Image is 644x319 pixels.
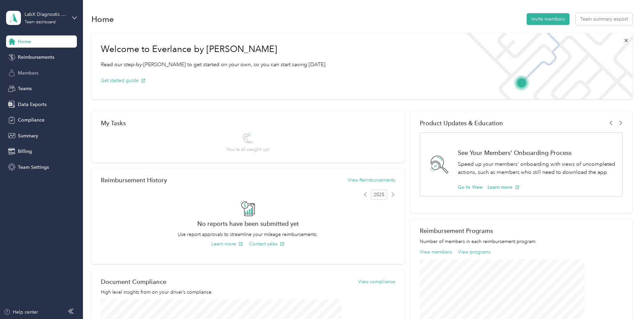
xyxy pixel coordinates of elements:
span: Team Settings [18,164,49,171]
span: Members [18,70,38,77]
h1: Welcome to Everlance by [PERSON_NAME] [101,44,327,55]
span: Compliance [18,116,45,124]
div: Team dashboard [25,20,56,24]
img: Welcome to everlance [459,33,632,99]
h1: Home [91,16,114,23]
div: LabX Diagnostic Systems [25,11,67,18]
iframe: Everlance-gr Chat Button Frame [606,281,644,319]
p: Number of members in each reimbursement program. [420,238,623,245]
button: Learn more [211,240,243,247]
span: Data Exports [18,101,47,108]
button: Team summary export [576,13,633,25]
button: Go to View [458,184,483,191]
button: Get started guide [101,77,146,84]
h2: No reports have been submitted yet [101,220,395,227]
h1: See Your Members' Onboarding Process [458,149,615,156]
span: 2025 [371,190,387,200]
button: View programs [458,248,491,256]
div: My Tasks [101,119,395,127]
span: You’re all caught up! [226,146,270,153]
button: Learn more [488,184,520,191]
p: Read our step-by-[PERSON_NAME] to get started on your own, so you can start saving [DATE]. [101,60,327,69]
h2: Reimbursement History [101,177,167,184]
span: Product Updates & Education [420,119,503,127]
span: Billing [18,148,32,155]
span: Reimbursements [18,54,54,61]
button: View compliance [358,278,395,285]
button: View members [420,248,452,256]
span: Summary [18,132,38,139]
span: Home [18,38,31,45]
p: Speed up your members' onboarding with views of uncompleted actions, such as members who still ne... [458,160,615,177]
span: Teams [18,85,32,92]
h2: Reimbursement Programs [420,227,623,234]
p: High level insights from on your driver’s compliance. [101,289,395,296]
button: View Reimbursements [348,177,395,184]
p: Use report approvals to streamline your mileage reimbursements. [101,231,395,238]
h2: Document Compliance [101,278,166,285]
button: Contact sales [249,240,285,247]
button: Help center [4,309,38,316]
button: Invite members [527,13,569,25]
